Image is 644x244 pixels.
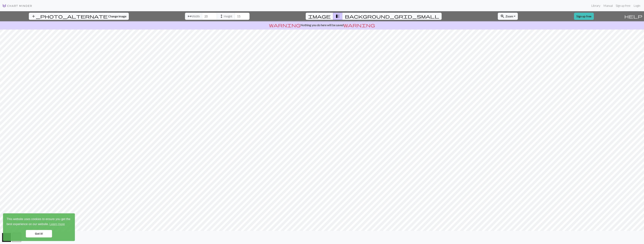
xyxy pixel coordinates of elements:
[344,22,375,28] span: warning
[498,13,518,20] button: Zoom
[308,14,331,19] span: image
[192,14,200,19] span: Width
[108,14,126,18] span: Change image
[7,217,71,227] span: This website uses cookies to ensure you get the best experience on our website.
[49,221,65,227] a: learn more about cookies
[345,14,439,19] span: background_grid_small
[224,14,232,19] span: Height
[500,14,505,19] span: zoom_in
[187,14,192,19] span: arrow_range
[29,13,129,20] button: Change image
[269,22,300,28] span: warning
[26,230,52,237] a: dismiss cookie message
[3,213,75,241] div: cookieconsent
[2,4,32,8] img: Logo
[335,14,340,19] span: transition_fade
[632,2,642,9] a: Login
[624,14,642,19] span: help
[614,2,632,9] a: Sign up free
[505,14,513,18] span: Zoom
[623,11,644,21] button: Help
[219,14,224,19] span: height
[602,2,614,9] a: Manual
[1,23,643,27] p: Nothing you do here will be saved
[574,13,594,20] a: Sign up free
[590,2,602,9] a: Library
[31,14,108,19] span: add_photo_alternate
